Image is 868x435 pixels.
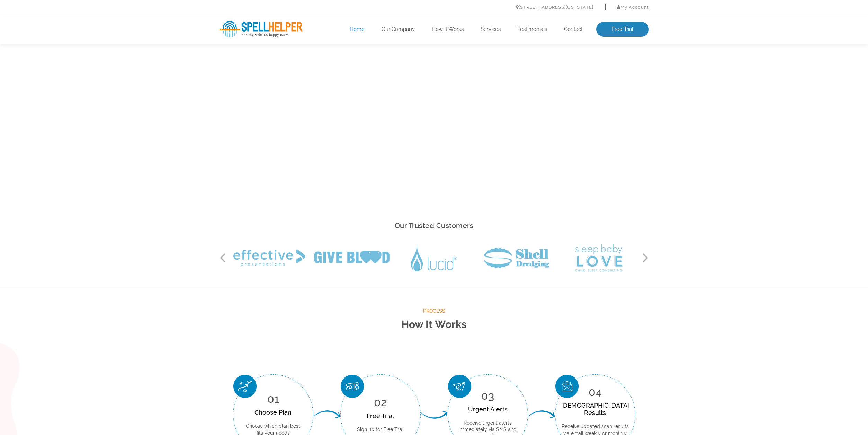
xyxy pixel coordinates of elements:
[244,409,303,416] div: Choose Plan
[233,249,305,267] img: Effective
[411,245,457,271] img: Lucid
[357,426,404,433] p: Sign up for Free Trial
[484,247,549,268] img: Shell Dredging
[642,253,649,263] button: Next
[561,402,629,416] div: [DEMOGRAPHIC_DATA] Results
[575,244,623,272] img: Sleep Baby Love
[220,315,649,334] h2: How It Works
[341,375,364,398] img: Free Trial
[267,392,279,405] span: 01
[220,220,649,232] h2: Our Trusted Customers
[314,251,390,265] img: Give Blood
[555,375,579,398] img: Scan Result
[589,385,602,398] span: 04
[481,389,494,402] span: 03
[220,307,649,315] span: Process
[220,253,226,263] button: Previous
[458,406,517,413] div: Urgent Alerts
[374,396,387,409] span: 02
[448,375,471,398] img: Urgent Alerts
[357,412,404,419] div: Free Trial
[233,375,257,398] img: Choose Plan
